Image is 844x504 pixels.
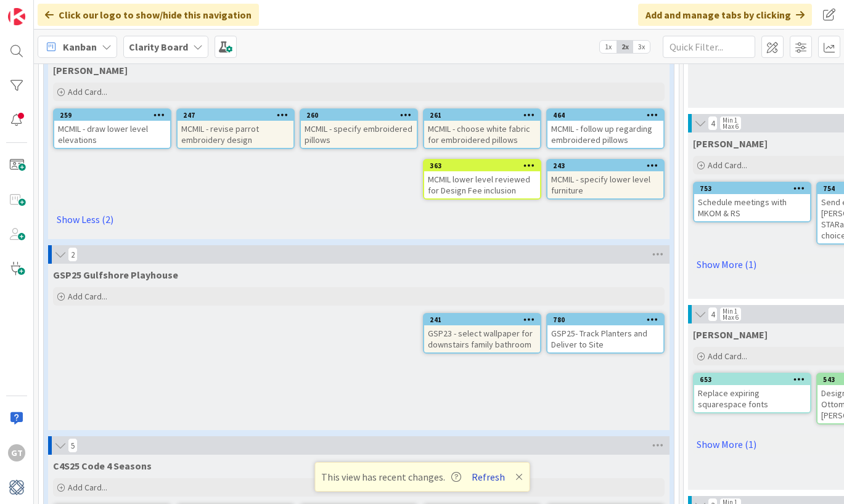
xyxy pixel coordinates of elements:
[723,308,737,314] div: Min 1
[723,314,739,320] div: Max 6
[617,41,633,53] span: 2x
[547,160,663,171] div: 243
[68,86,107,97] span: Add Card...
[553,161,663,170] div: 243
[430,315,540,324] div: 241
[638,4,812,26] div: Add and manage tabs by clicking
[38,4,259,26] div: Click our logo to show/hide this navigation
[694,374,810,412] div: 653Replace expiring squarespace fonts
[54,110,170,121] div: 259
[54,121,170,148] div: MCMIL - draw lower level elevations
[547,110,663,121] div: 464
[60,111,170,120] div: 259
[178,110,293,148] div: 247MCMIL - revise parrot embroidery design
[430,161,540,170] div: 363
[178,110,293,121] div: 247
[633,41,650,53] span: 3x
[68,438,78,453] span: 5
[694,183,810,221] div: 753Schedule meetings with MKOM & RS
[694,194,810,221] div: Schedule meetings with MKOM & RS
[8,444,25,461] div: GT
[553,111,663,120] div: 464
[723,123,739,129] div: Max 6
[68,247,78,262] span: 2
[54,110,170,148] div: 259MCMIL - draw lower level elevations
[694,183,810,194] div: 753
[424,314,540,352] div: 241GSP23 - select wallpaper for downstairs family bathroom
[547,121,663,148] div: MCMIL - follow up regarding embroidered pillows
[700,184,810,193] div: 753
[178,121,293,148] div: MCMIL - revise parrot embroidery design
[547,314,663,325] div: 780
[53,460,152,472] span: C4S25 Code 4 Seasons
[694,374,810,385] div: 653
[708,351,747,362] span: Add Card...
[183,111,293,120] div: 247
[8,8,25,25] img: Visit kanbanzone.com
[600,41,617,53] span: 1x
[68,291,107,302] span: Add Card...
[708,116,718,131] span: 4
[693,137,768,150] span: Lisa K.
[693,328,768,341] span: Hannah
[306,111,417,120] div: 260
[547,314,663,352] div: 780GSP25- Track Planters and Deliver to Site
[700,375,810,384] div: 653
[424,110,540,148] div: 261MCMIL - choose white fabric for embroidered pillows
[547,325,663,352] div: GSP25- Track Planters and Deliver to Site
[708,307,718,322] span: 4
[424,160,540,198] div: 363MCMIL lower level reviewed for Design Fee inclusion
[424,110,540,121] div: 261
[8,479,25,496] img: avatar
[547,110,663,148] div: 464MCMIL - follow up regarding embroidered pillows
[53,209,665,229] a: Show Less (2)
[321,469,461,484] span: This view has recent changes.
[424,160,540,171] div: 363
[301,121,417,148] div: MCMIL - specify embroidered pillows
[53,64,128,76] span: MCMIL McMillon
[424,314,540,325] div: 241
[430,111,540,120] div: 261
[694,385,810,412] div: Replace expiring squarespace fonts
[53,269,178,281] span: GSP25 Gulfshore Playhouse
[129,41,188,53] b: Clarity Board
[424,171,540,198] div: MCMIL lower level reviewed for Design Fee inclusion
[467,469,509,485] button: Refresh
[424,325,540,352] div: GSP23 - select wallpaper for downstairs family bathroom
[63,39,97,54] span: Kanban
[547,171,663,198] div: MCMIL - specify lower level furniture
[547,160,663,198] div: 243MCMIL - specify lower level furniture
[708,160,747,171] span: Add Card...
[424,121,540,148] div: MCMIL - choose white fabric for embroidered pillows
[301,110,417,121] div: 260
[663,36,755,58] input: Quick Filter...
[301,110,417,148] div: 260MCMIL - specify embroidered pillows
[723,117,737,123] div: Min 1
[553,315,663,324] div: 780
[68,482,107,493] span: Add Card...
